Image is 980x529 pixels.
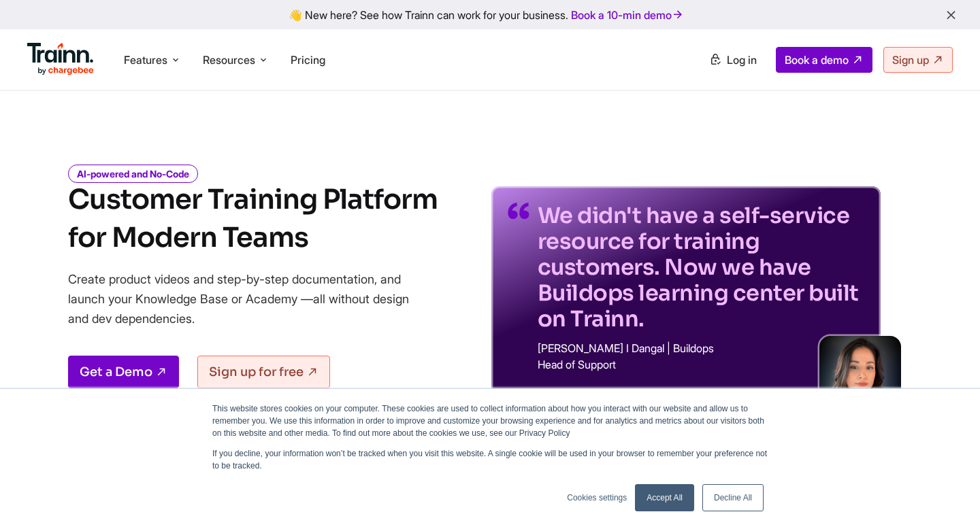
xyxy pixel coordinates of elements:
span: Book a demo [785,53,849,67]
div: 👋 New here? See how Trainn can work for your business. [8,8,972,21]
i: AI-powered and No-Code [68,165,198,183]
span: Resources [203,52,255,67]
a: Sign up [883,47,953,73]
a: Accept All [635,484,694,511]
a: Decline All [702,484,764,511]
a: Get a Demo [68,356,179,388]
span: Log in [727,53,757,67]
p: Create product videos and step-by-step documentation, and launch your Knowledge Base or Academy —... [68,269,429,328]
span: Sign up [892,53,929,67]
p: We didn't have a self-service resource for training customers. Now we have Buildops learning cent... [538,203,864,332]
span: Features [124,52,167,67]
img: quotes-purple.41a7099.svg [508,203,529,219]
a: Book a 10-min demo [568,5,687,24]
a: Sign up for free [197,356,330,388]
img: sabina-buildops.d2e8138.png [819,336,901,417]
a: Book a demo [776,47,872,73]
p: Head of Support [538,359,864,370]
img: Trainn Logo [27,43,94,75]
p: If you decline, your information won’t be tracked when you visit this website. A single cookie wi... [212,447,768,472]
a: Pricing [291,53,325,67]
p: This website stores cookies on your computer. These cookies are used to collect information about... [212,403,768,439]
h1: Customer Training Platform for Modern Teams [68,181,438,257]
p: [PERSON_NAME] I Dangal | Buildops [538,343,864,354]
a: Log in [701,48,765,72]
a: Cookies settings [567,492,627,504]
